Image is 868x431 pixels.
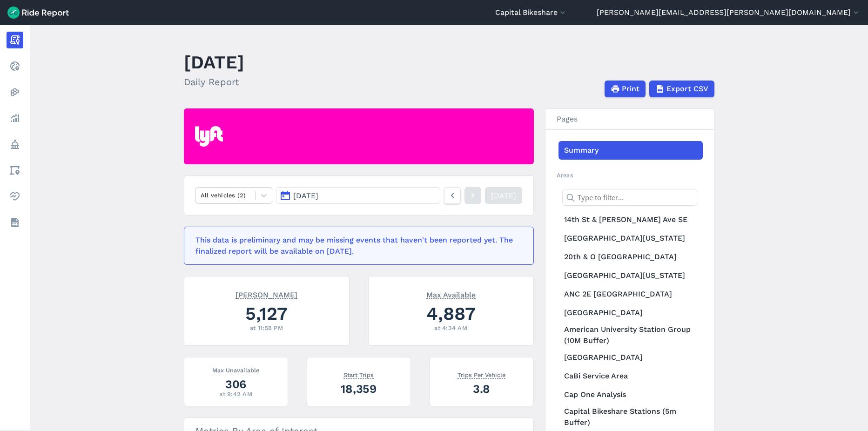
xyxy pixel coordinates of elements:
a: [GEOGRAPHIC_DATA] [558,348,703,367]
a: Realtime [7,58,23,74]
a: Areas [7,162,23,179]
div: 4,887 [380,301,522,326]
a: [GEOGRAPHIC_DATA][US_STATE] [558,266,703,285]
a: Summary [558,141,703,160]
div: 306 [195,376,276,392]
a: CaBi Service Area [558,367,703,385]
a: Policy [7,136,23,153]
span: Print [622,83,639,94]
a: Analyze [7,110,23,127]
a: Health [7,188,23,205]
div: 18,359 [318,381,399,397]
a: 20th & O [GEOGRAPHIC_DATA] [558,248,703,266]
a: [GEOGRAPHIC_DATA][US_STATE] [558,229,703,248]
button: [DATE] [276,187,440,204]
a: ANC 2E [GEOGRAPHIC_DATA] [558,285,703,303]
span: Trips Per Vehicle [458,370,505,379]
div: 3.8 [441,381,522,397]
a: 14th St & [PERSON_NAME] Ave SE [558,210,703,229]
img: Lyft [195,126,223,147]
span: Export CSV [666,83,708,94]
a: [DATE] [485,187,522,204]
a: American University Station Group (10M Buffer) [558,322,703,348]
button: Export CSV [649,81,714,97]
div: at 4:34 AM [380,323,522,332]
button: Print [605,81,646,97]
button: Capital Bikeshare [495,7,567,18]
button: [PERSON_NAME][EMAIL_ADDRESS][PERSON_NAME][DOMAIN_NAME] [597,7,861,18]
span: [DATE] [293,191,318,200]
span: Start Trips [343,370,374,379]
a: Cap One Analysis [558,385,703,404]
a: [GEOGRAPHIC_DATA] [558,303,703,322]
div: at 9:42 AM [195,390,276,398]
img: Ride Report [7,7,69,19]
h2: Areas [557,171,703,180]
div: at 11:58 PM [195,323,338,332]
h2: Daily Report [184,75,244,89]
a: Report [7,32,23,48]
h1: [DATE] [184,49,244,75]
span: Max Available [426,290,476,299]
a: Heatmaps [7,84,23,101]
span: Max Unavailable [212,365,259,374]
a: Capital Bikeshare Stations (5m Buffer) [558,404,703,430]
input: Type to filter... [562,189,697,206]
a: Datasets [7,214,23,231]
span: [PERSON_NAME] [236,290,297,299]
h3: Pages [545,109,714,130]
div: 5,127 [195,301,338,326]
div: This data is preliminary and may be missing events that haven't been reported yet. The finalized ... [195,235,517,257]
